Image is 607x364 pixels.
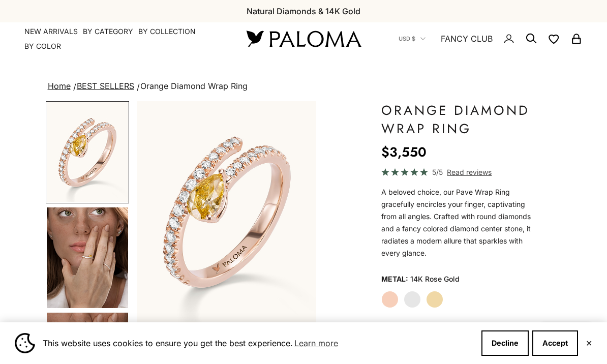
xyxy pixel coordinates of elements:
[447,166,492,178] span: Read reviews
[46,101,129,203] button: Go to item 1
[48,81,71,91] a: Home
[586,340,592,346] button: Close
[293,336,340,351] a: Learn more
[46,206,129,309] button: Go to item 4
[47,102,128,202] img: #RoseGold
[381,186,536,259] div: A beloved choice, our Pave Wrap Ring gracefully encircles your finger, captivating from all angle...
[137,101,316,322] img: #RoseGold
[138,26,196,37] summary: By Collection
[24,26,222,51] nav: Primary navigation
[77,81,134,91] a: BEST SELLERS
[140,81,248,91] span: Orange Diamond Wrap Ring
[441,32,493,45] a: FANCY CLUB
[399,34,426,43] button: USD $
[43,336,473,351] span: This website uses cookies to ensure you get the best experience.
[481,330,529,356] button: Decline
[24,41,61,51] summary: By Color
[399,22,583,55] nav: Secondary navigation
[532,330,578,356] button: Accept
[432,166,443,178] span: 5/5
[15,333,35,353] img: Cookie banner
[47,207,128,308] img: #YellowGold #RoseGold #WhiteGold
[381,101,536,138] h1: Orange Diamond Wrap Ring
[24,26,78,37] a: NEW ARRIVALS
[410,271,460,287] variant-option-value: 14K Rose Gold
[381,142,427,162] sale-price: $3,550
[46,79,562,94] nav: breadcrumbs
[399,34,415,43] span: USD $
[381,271,408,287] legend: Metal:
[83,26,133,37] summary: By Category
[137,101,316,322] div: Item 1 of 18
[247,5,360,18] p: Natural Diamonds & 14K Gold
[381,166,536,178] a: 5/5 Read reviews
